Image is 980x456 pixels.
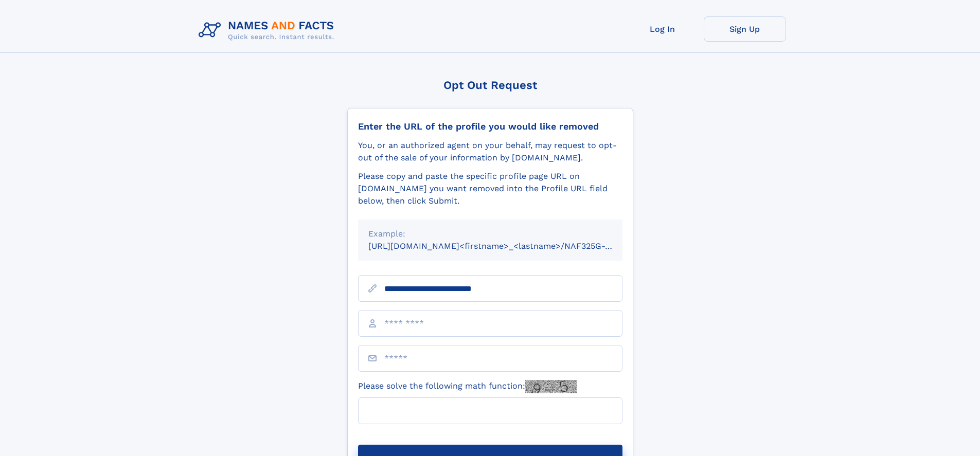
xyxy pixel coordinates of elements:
a: Sign Up [704,16,786,42]
div: Please copy and paste the specific profile page URL on [DOMAIN_NAME] you want removed into the Pr... [358,170,622,207]
img: Logo Names and Facts [194,16,343,44]
div: Enter the URL of the profile you would like removed [358,121,622,132]
small: [URL][DOMAIN_NAME]<firstname>_<lastname>/NAF325G-xxxxxxxx [368,241,642,251]
a: Log In [621,16,704,42]
div: Opt Out Request [347,79,633,92]
div: Example: [368,228,612,240]
label: Please solve the following math function: [358,380,577,393]
div: You, or an authorized agent on your behalf, may request to opt-out of the sale of your informatio... [358,139,622,164]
